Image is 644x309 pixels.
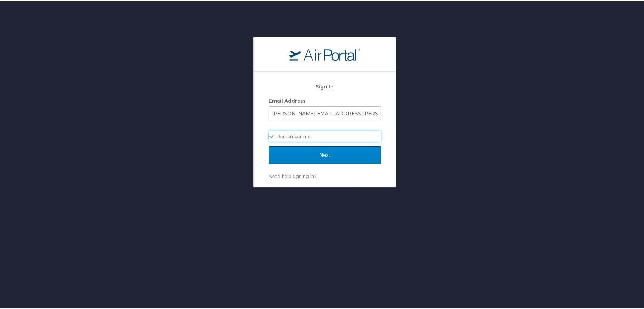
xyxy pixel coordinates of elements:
a: Need help signing in? [269,172,316,178]
h2: Sign In [269,81,381,89]
label: Email Address [269,96,305,102]
label: Remember me [269,130,381,140]
img: logo [289,47,360,59]
input: Next [269,145,381,163]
